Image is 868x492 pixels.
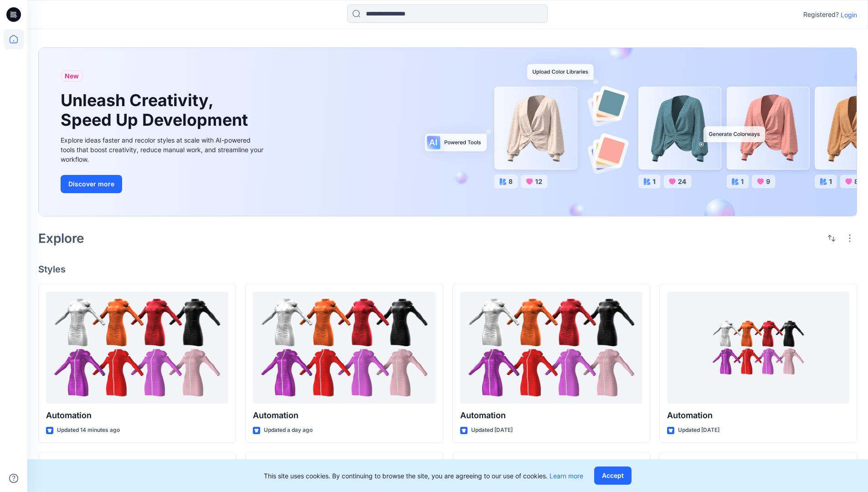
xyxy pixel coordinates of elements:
[61,91,252,130] h1: Unleash Creativity, Speed Up Development
[460,292,642,404] a: Automation
[550,472,583,480] a: Learn more
[65,71,79,82] span: New
[460,409,642,422] p: Automation
[264,471,583,481] p: This site uses cookies. By continuing to browse the site, you are agreeing to our use of cookies.
[803,9,839,20] p: Registered?
[253,409,435,422] p: Automation
[594,466,632,485] button: Accept
[471,425,513,435] p: Updated [DATE]
[38,231,84,246] h2: Explore
[61,175,122,193] button: Discover more
[678,425,719,435] p: Updated [DATE]
[46,409,228,422] p: Automation
[61,135,266,164] div: Explore ideas faster and recolor styles at scale with AI-powered tools that boost creativity, red...
[38,264,857,275] h4: Styles
[667,292,849,404] a: Automation
[46,292,228,404] a: Automation
[264,425,313,435] p: Updated a day ago
[841,10,857,20] p: Login
[253,292,435,404] a: Automation
[667,409,849,422] p: Automation
[57,425,120,435] p: Updated 14 minutes ago
[61,175,266,193] a: Discover more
